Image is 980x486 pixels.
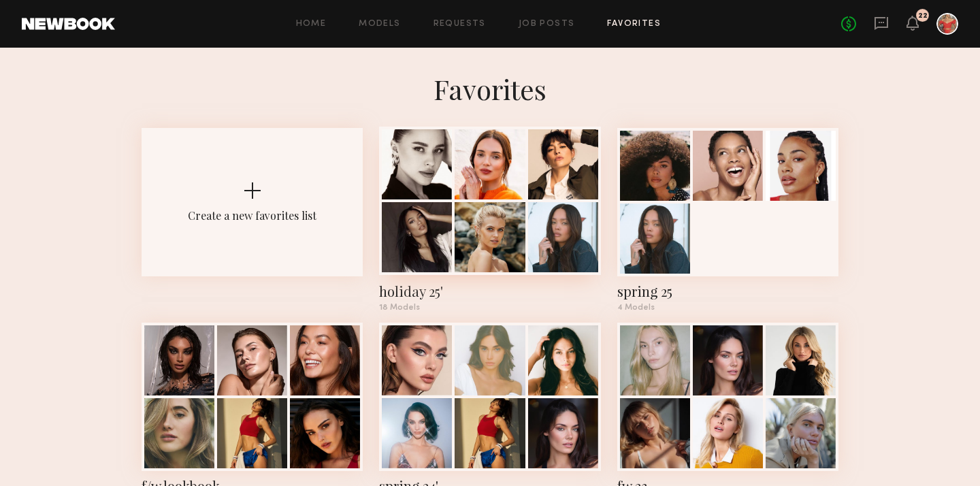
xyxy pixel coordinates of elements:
a: Job Posts [519,20,575,29]
a: Favorites [607,20,661,29]
a: spring 254 Models [617,128,838,312]
a: Requests [434,20,486,29]
div: Create a new favorites list [188,208,316,223]
div: 18 Models [379,304,600,312]
a: holiday 25'18 Models [379,128,600,312]
button: Create a new favorites list [142,128,363,323]
a: Home [296,20,327,29]
a: Models [359,20,400,29]
div: spring 25 [617,282,838,301]
div: 22 [918,12,928,20]
div: 4 Models [617,304,838,312]
div: holiday 25' [379,282,600,301]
